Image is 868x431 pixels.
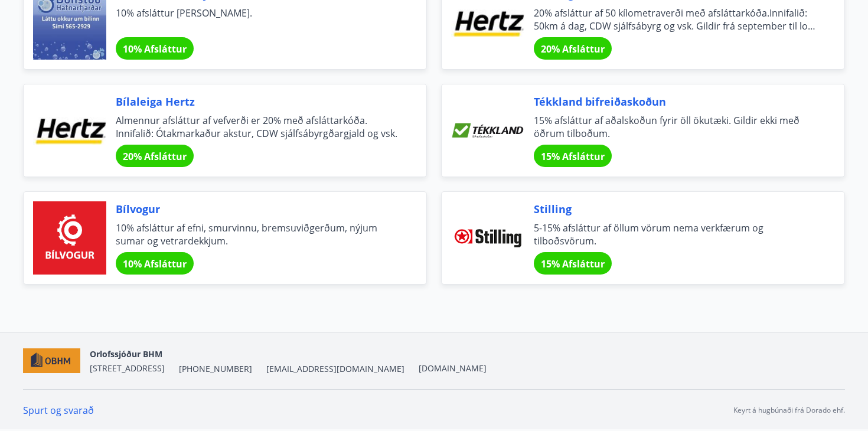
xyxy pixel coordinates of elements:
[116,94,398,109] span: Bílaleiga Hertz
[534,201,816,217] span: Stilling
[541,150,605,163] span: 15% Afsláttur
[541,43,605,55] span: 20% Afsláttur
[116,201,398,217] span: Bílvogur
[23,404,94,417] a: Spurt og svarað
[116,114,398,140] span: Almennur afsláttur af vefverði er 20% með afsláttarkóða. Innifalið: Ótakmarkaður akstur, CDW sjál...
[534,94,816,109] span: Tékkland bifreiðaskoðun
[23,348,80,374] img: c7HIBRK87IHNqKbXD1qOiSZFdQtg2UzkX3TnRQ1O.png
[534,221,816,247] span: 5-15% afsláttur af öllum vörum nema verkfærum og tilboðsvörum.
[541,257,605,270] span: 15% Afsláttur
[116,6,398,32] span: 10% afsláttur [PERSON_NAME].
[534,6,816,32] span: 20% afsláttur af 50 kílometraverði með afsláttarkóða.Innifalið: 50km á dag, CDW sjálfsábyrg og vs...
[179,363,252,375] span: [PHONE_NUMBER]
[116,221,398,247] span: 10% afsláttur af efni, smurvinnu, bremsuviðgerðum, nýjum sumar og vetrardekkjum.
[90,348,162,360] span: Orlofssjóður BHM
[123,43,187,55] span: 10% Afsláttur
[733,405,845,416] p: Keyrt á hugbúnaði frá Dorado ehf.
[534,114,816,140] span: 15% afsláttur af aðalskoðun fyrir öll ökutæki. Gildir ekki með öðrum tilboðum.
[123,257,187,270] span: 10% Afsláttur
[266,363,404,375] span: [EMAIL_ADDRESS][DOMAIN_NAME]
[419,363,487,374] a: [DOMAIN_NAME]
[90,363,165,374] span: [STREET_ADDRESS]
[123,150,187,163] span: 20% Afsláttur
